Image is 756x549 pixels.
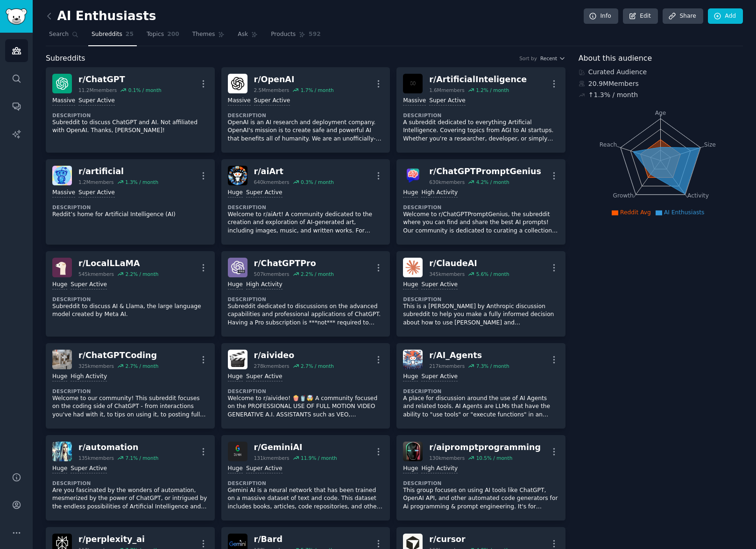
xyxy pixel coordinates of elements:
[228,296,384,303] dt: Description
[125,271,158,277] div: 2.2 % / month
[46,343,215,429] a: ChatGPTCodingr/ChatGPTCoding325kmembers2.7% / monthHugeHigh ActivityDescriptionWelcome to our com...
[78,442,158,453] div: r/ automation
[623,8,658,24] a: Edit
[540,55,565,62] button: Recent
[71,281,107,289] div: Super Active
[254,534,334,545] div: r/ Bard
[396,67,565,153] a: ArtificialInteligencer/ArtificialInteligence1.6Mmembers1.2% / monthMassiveSuper ActiveDescription...
[52,119,208,135] p: Subreddit to discuss ChatGPT and AI. Not affiliated with OpenAI. Thanks, [PERSON_NAME]!
[6,8,27,25] img: GummySearch logo
[71,465,107,473] div: Super Active
[254,455,290,461] div: 131k members
[476,179,509,185] div: 4.2 % / month
[476,271,509,277] div: 5.6 % / month
[254,87,290,93] div: 2.5M members
[301,87,334,93] div: 1.7 % / month
[167,30,179,39] span: 200
[268,27,324,46] a: Products592
[228,394,384,419] p: Welcome to r/aivideo! 🍿🥤🤯 A community focused on the PROFESSIONAL USE OF FULL MOTION VIDEO GENERA...
[584,8,618,24] a: Info
[396,251,565,337] a: ClaudeAIr/ClaudeAI345kmembers5.6% / monthHugeSuper ActiveDescriptionThis is a [PERSON_NAME] by An...
[403,119,559,143] p: A subreddit dedicated to everything Artificial Intelligence. Covering topics from AGI to AI start...
[228,97,251,106] div: Massive
[228,119,384,143] p: OpenAI is an AI research and deployment company. OpenAI's mission is to create safe and powerful ...
[238,30,248,39] span: Ask
[78,258,158,269] div: r/ LocalLLaMA
[663,8,703,24] a: Share
[271,30,296,39] span: Products
[228,74,247,93] img: OpenAI
[429,74,527,85] div: r/ ArtificialInteligence
[403,388,559,394] dt: Description
[540,55,557,62] span: Recent
[254,350,334,361] div: r/ aivideo
[403,97,426,106] div: Massive
[429,97,466,106] div: Super Active
[78,74,162,85] div: r/ ChatGPT
[429,350,509,361] div: r/ AI_Agents
[221,67,390,153] a: OpenAIr/OpenAI2.5Mmembers1.7% / monthMassiveSuper ActiveDescriptionOpenAI is an AI research and d...
[46,435,215,521] a: automationr/automation135kmembers7.1% / monthHugeSuper ActiveDescriptionAre you fascinated by the...
[476,87,509,93] div: 1.2 % / month
[254,179,290,185] div: 640k members
[78,271,114,277] div: 545k members
[579,53,652,64] span: About this audience
[52,211,208,219] p: Reddit’s home for Artificial Intelligence (AI)
[46,159,215,245] a: artificialr/artificial1.2Mmembers1.3% / monthMassiveSuper ActiveDescriptionReddit’s home for Arti...
[52,394,208,419] p: Welcome to our community! This subreddit focuses on the coding side of ChatGPT - from interaction...
[254,258,334,269] div: r/ ChatGPTPro
[421,189,458,197] div: High Activity
[52,97,75,106] div: Massive
[664,209,705,216] span: AI Enthusiasts
[429,534,509,545] div: r/ cursor
[403,204,559,211] dt: Description
[78,189,115,197] div: Super Active
[228,480,384,486] dt: Description
[128,87,162,93] div: 0.1 % / month
[403,350,423,369] img: AI_Agents
[429,363,465,369] div: 217k members
[192,30,215,39] span: Themes
[403,486,559,511] p: This group focuses on using AI tools like ChatGPT, OpenAI API, and other automated code generator...
[228,303,384,327] p: Subreddit dedicated to discussions on the advanced capabilities and professional applications of ...
[228,486,384,511] p: Gemini AI is a neural network that has been trained on a massive dataset of text and code. This d...
[52,350,72,369] img: ChatGPTCoding
[403,166,423,185] img: ChatGPTPromptGenius
[403,465,418,473] div: Huge
[396,159,565,245] a: ChatGPTPromptGeniusr/ChatGPTPromptGenius630kmembers4.2% / monthHugeHigh ActivityDescriptionWelcom...
[49,30,69,39] span: Search
[403,258,423,277] img: ClaudeAI
[78,179,114,185] div: 1.2M members
[78,97,115,106] div: Super Active
[600,141,617,148] tspan: Reach
[403,74,423,93] img: ArtificialInteligence
[46,251,215,337] a: LocalLLaMAr/LocalLLaMA545kmembers2.2% / monthHugeSuper ActiveDescriptionSubreddit to discuss AI &...
[228,442,247,461] img: GeminiAI
[254,74,334,85] div: r/ OpenAI
[687,192,709,199] tspan: Activity
[403,394,559,419] p: A place for discussion around the use of AI Agents and related tools. AI Agents are LLMs that hav...
[52,303,208,319] p: Subreddit to discuss AI & Llama, the large language model created by Meta AI.
[52,442,72,461] img: automation
[588,90,638,100] div: ↑ 1.3 % / month
[429,179,465,185] div: 630k members
[403,303,559,327] p: This is a [PERSON_NAME] by Anthropic discussion subreddit to help you make a fully informed decis...
[228,258,247,277] img: ChatGPTPro
[46,9,156,24] h2: AI Enthusiasts
[403,112,559,119] dt: Description
[52,281,67,289] div: Huge
[396,343,565,429] a: AI_Agentsr/AI_Agents217kmembers7.3% / monthHugeSuper ActiveDescriptionA place for discussion arou...
[254,271,290,277] div: 507k members
[52,480,208,486] dt: Description
[125,363,158,369] div: 2.7 % / month
[228,112,384,119] dt: Description
[246,465,283,473] div: Super Active
[52,166,72,185] img: artificial
[52,486,208,511] p: Are you fascinated by the wonders of automation, mesmerized by the power of ChatGPT, or intrigued...
[52,373,67,381] div: Huge
[254,442,337,453] div: r/ GeminiAI
[71,373,107,381] div: High Activity
[228,373,243,381] div: Huge
[403,442,423,461] img: aipromptprogramming
[429,166,541,177] div: r/ ChatGPTPromptGenius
